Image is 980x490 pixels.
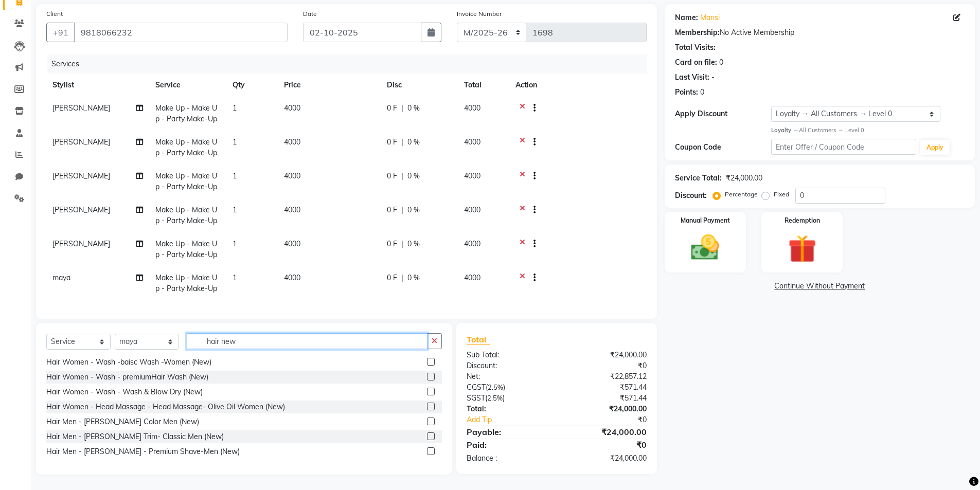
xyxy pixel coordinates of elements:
div: ₹571.44 [557,393,654,404]
span: [PERSON_NAME] [52,205,110,214]
th: Disc [381,74,458,97]
span: 0 % [407,103,420,114]
span: | [401,273,403,283]
input: Search or Scan [187,333,427,349]
span: 4000 [284,137,300,147]
div: Apply Discount [675,108,772,119]
span: 4000 [464,137,480,147]
span: Make Up - Make Up - Party Make-Up [155,239,217,259]
label: Date [303,9,317,19]
span: 1 [233,103,237,113]
div: ₹24,000.00 [557,426,654,438]
span: 4000 [284,239,300,248]
div: Hair Women - Wash - premiumHair Wash (New) [46,372,208,383]
span: 0 F [387,273,397,283]
a: Mansi [700,12,720,23]
div: ₹24,000.00 [557,453,654,464]
div: Net: [459,371,557,382]
label: Invoice Number [457,9,502,19]
span: 1 [233,239,237,248]
th: Stylist [46,74,149,97]
th: Service [149,74,226,97]
span: | [401,239,403,249]
div: Points: [675,87,698,98]
span: 4000 [464,103,480,113]
span: 2.5% [487,394,503,402]
span: 1 [233,273,237,282]
span: 0 % [407,273,420,283]
span: 4000 [284,205,300,214]
span: 4000 [284,171,300,180]
div: ₹571.44 [557,382,654,393]
span: [PERSON_NAME] [52,103,110,113]
div: ₹24,000.00 [557,350,654,360]
span: 4000 [464,239,480,248]
div: Hair Men - [PERSON_NAME] - Premium Shave-Men (New) [46,446,240,457]
span: 0 F [387,171,397,182]
span: | [401,137,403,148]
span: 0 % [407,205,420,215]
span: 4000 [284,273,300,282]
img: _cash.svg [682,231,728,264]
div: ( ) [459,393,557,404]
span: [PERSON_NAME] [52,171,110,180]
span: | [401,171,403,182]
div: Name: [675,12,698,23]
div: 0 [700,87,704,98]
span: CGST [467,383,486,392]
input: Enter Offer / Coupon Code [771,139,916,155]
span: Make Up - Make Up - Party Make-Up [155,137,217,157]
div: ₹0 [557,360,654,371]
span: [PERSON_NAME] [52,239,110,248]
span: SGST [467,393,485,403]
a: Continue Without Payment [667,281,973,292]
span: Make Up - Make Up - Party Make-Up [155,103,217,123]
span: Total [467,334,490,345]
label: Client [46,9,63,19]
div: Last Visit: [675,72,709,83]
div: Sub Total: [459,350,557,360]
label: Redemption [785,216,820,225]
a: Add Tip [459,414,573,425]
div: ₹24,000.00 [557,404,654,414]
div: Service Total: [675,173,722,184]
div: Discount: [459,360,557,371]
span: 4000 [464,273,480,282]
div: Coupon Code [675,142,772,153]
input: Search by Name/Mobile/Email/Code [74,23,288,42]
div: Balance : [459,453,557,464]
div: - [711,72,715,83]
span: [PERSON_NAME] [52,137,110,147]
span: 4000 [464,205,480,214]
span: Make Up - Make Up - Party Make-Up [155,205,217,225]
th: Action [509,74,647,97]
div: No Active Membership [675,27,965,38]
span: 4000 [464,171,480,180]
strong: Loyalty → [771,126,798,134]
th: Total [458,74,509,97]
div: ( ) [459,382,557,393]
span: 1 [233,205,237,214]
div: Payable: [459,426,557,438]
div: Paid: [459,439,557,451]
span: 2.5% [488,383,503,391]
span: 4000 [284,103,300,113]
label: Percentage [725,190,758,199]
label: Fixed [774,190,789,199]
div: ₹0 [573,414,654,425]
span: 0 F [387,103,397,114]
th: Qty [226,74,278,97]
div: ₹0 [557,439,654,451]
div: 0 [719,57,723,68]
span: 0 % [407,239,420,249]
div: ₹22,857.12 [557,371,654,382]
div: Hair Women - Wash -baisc Wash -Women (New) [46,357,211,368]
img: _gift.svg [779,231,825,266]
span: 0 % [407,137,420,148]
div: Total: [459,404,557,414]
div: Discount: [675,190,707,201]
span: Make Up - Make Up - Party Make-Up [155,273,217,293]
div: Services [47,55,654,74]
div: ₹24,000.00 [726,173,762,184]
button: +91 [46,23,75,42]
